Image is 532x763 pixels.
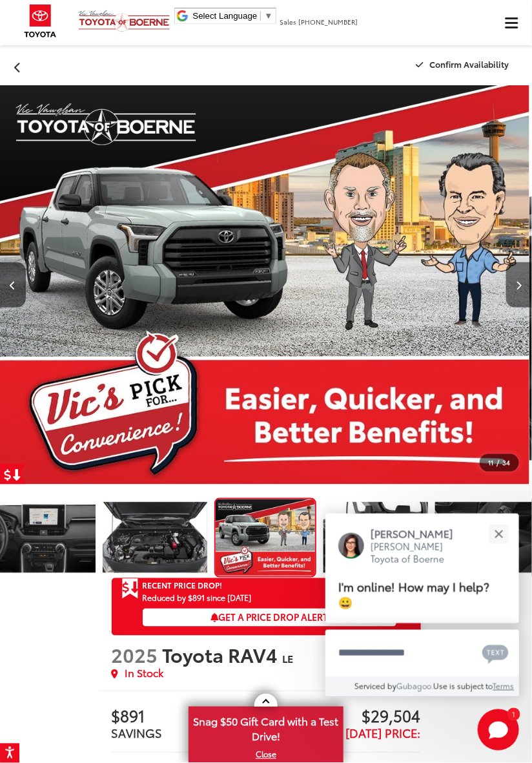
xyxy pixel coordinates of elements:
[214,498,316,578] a: Expand Photo 10
[280,17,297,26] span: Sales
[163,641,283,669] span: Toyota RAV4
[101,497,209,578] img: 2025 Toyota RAV4 LE
[210,611,328,624] span: Get a Price Drop Alert
[125,666,164,681] span: In Stock
[489,457,494,467] span: 11
[478,638,513,667] button: Chat with SMS
[503,457,511,467] span: 34
[429,58,509,70] span: Confirm Availability
[325,514,519,696] div: Close[PERSON_NAME][PERSON_NAME] Toyota of BoerneI'm online! How may I help? 😀Type your messageCha...
[112,641,158,669] span: 2025
[283,651,294,666] span: LE
[506,262,532,308] button: Next image
[434,680,493,691] span: Use is subject to
[112,578,421,594] a: Get Price Drop Alert Recent Price Drop!
[338,578,489,611] span: I'm online! How may I help? 😀
[264,11,272,21] span: ▼
[323,498,428,578] a: Expand Photo 11
[190,708,342,747] span: Snag $50 Gift Card with a Test Drive!
[122,578,139,600] span: Get Price Drop Alert
[478,709,519,751] svg: Start Chat
[143,594,396,602] span: Reduced by $891 since [DATE]
[260,11,261,21] span: ​
[143,580,223,591] span: Recent Price Drop!
[322,497,429,578] img: 2025 Toyota RAV4 LE
[493,680,515,691] a: Terms
[112,725,163,742] span: SAVINGS
[214,499,316,576] img: 2025 Toyota RAV4 LE
[371,541,466,566] p: [PERSON_NAME] Toyota of Boerne
[482,643,509,664] svg: Text
[485,520,513,548] button: Close
[112,708,266,727] span: $891
[192,11,257,21] span: Select Language
[78,10,170,32] img: Vic Vaughan Toyota of Boerne
[478,709,519,751] button: Toggle Chat Window
[192,11,272,21] a: Select Language​
[345,725,420,742] span: [DATE] Price:
[325,630,519,676] textarea: Type your message
[371,527,466,541] p: [PERSON_NAME]
[496,458,501,467] span: /
[355,680,397,691] span: Serviced by
[512,711,515,717] span: 1
[299,17,358,26] span: [PHONE_NUMBER]
[409,53,520,76] button: Confirm Availability
[397,680,434,691] a: Gubagoo.
[103,498,207,578] a: Expand Photo 9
